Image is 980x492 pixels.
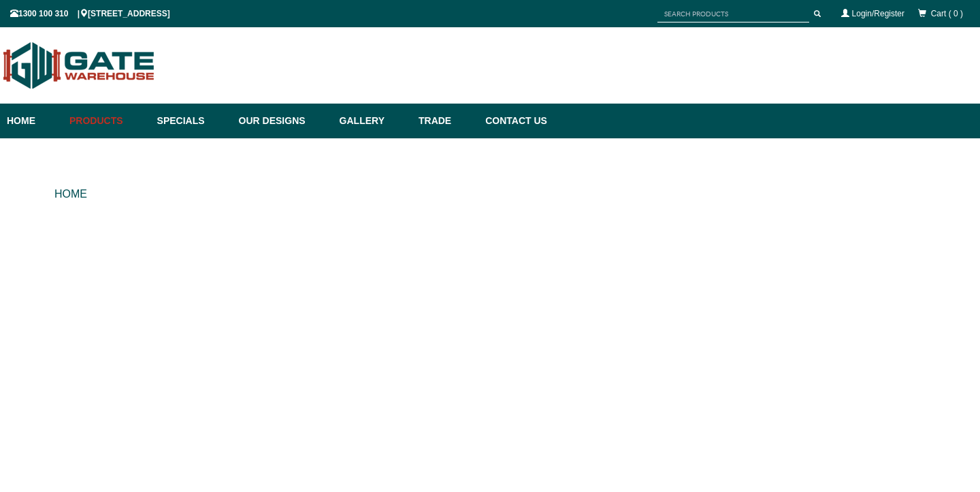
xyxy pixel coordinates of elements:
span: Cart ( 0 ) [931,9,963,18]
input: SEARCH PRODUCTS [657,5,809,22]
a: Login/Register [852,9,904,18]
a: Gallery [333,104,412,138]
a: Products [63,104,150,138]
a: HOME [54,188,87,200]
a: Specials [150,104,232,138]
a: Trade [412,104,478,138]
span: 1300 100 310 | [STREET_ADDRESS] [10,9,170,18]
a: Contact Us [478,104,547,138]
a: Our Designs [232,104,333,138]
a: Home [7,104,63,138]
